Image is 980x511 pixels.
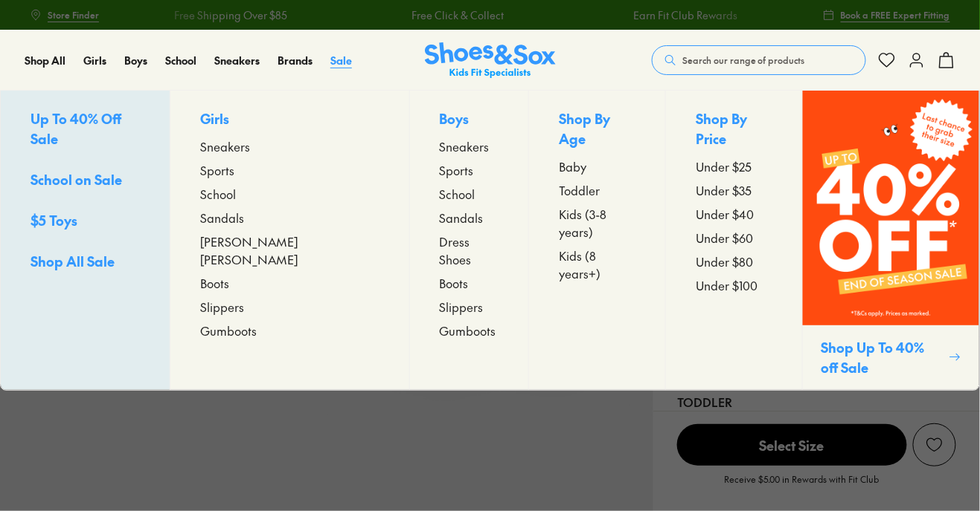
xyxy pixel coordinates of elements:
a: Boots [200,274,379,292]
span: Under $80 [696,253,753,270]
a: School [200,185,379,203]
a: [PERSON_NAME] [PERSON_NAME] [200,232,379,268]
span: Sports [440,161,474,179]
a: Shop Up To 40% off Sale [802,91,979,390]
a: $5 Toys [31,210,140,233]
a: Under $60 [696,229,772,247]
span: Gumboots [440,322,496,339]
span: Under $60 [696,229,753,247]
span: Sneakers [200,137,250,155]
a: Gumboots [200,322,379,339]
span: Boots [440,274,469,292]
span: Slippers [200,298,244,316]
a: Free Click & Collect [411,7,503,23]
span: Sneakers [214,53,260,68]
a: Earn Fit Club Rewards [632,7,737,23]
button: Add to Wishlist [913,423,956,466]
a: Under $80 [696,253,772,270]
span: Toddler [559,181,600,199]
span: Shop All Sale [31,252,115,270]
a: Book a FREE Expert Fitting [823,1,950,28]
a: Baby [559,157,635,175]
p: Shop By Age [559,108,635,152]
a: Sandals [440,209,499,227]
a: Slippers [200,298,379,316]
span: Sandals [200,209,244,227]
span: Search our range of products [682,53,805,67]
span: School on Sale [31,170,122,189]
span: Shop All [25,53,65,68]
span: Under $25 [696,157,752,175]
a: School on Sale [31,169,140,192]
span: Sale [330,53,352,68]
a: Gumboots [440,322,499,339]
span: $5 Toys [31,211,77,230]
button: Search our range of products [652,45,866,75]
span: Select Size [677,424,907,466]
img: SNS_Logo_Responsive.svg [425,42,556,79]
a: Sports [440,161,499,179]
span: Sports [200,161,234,179]
div: Toddler [677,393,956,411]
a: Under $35 [696,181,772,199]
span: Under $35 [696,181,752,199]
a: Boys [124,53,147,68]
a: Sports [200,161,379,179]
a: Kids (3-8 years) [559,205,635,241]
a: Sneakers [200,137,379,155]
a: Up To 40% Off Sale [31,108,140,152]
span: Store Finder [48,8,99,22]
p: Girls [200,108,379,131]
a: Under $100 [696,276,772,294]
a: Shoes & Sox [425,42,556,79]
img: SNS_WEBASSETS_GRID_1080x1440_3.png [803,91,979,325]
span: Under $100 [696,276,758,294]
a: Shop All [25,53,65,68]
a: Free Shipping Over $85 [173,7,286,23]
span: Under $40 [696,205,754,223]
a: Sneakers [214,53,260,68]
a: School [165,53,196,68]
p: Shop Up To 40% off Sale [821,337,942,377]
p: Boys [440,108,499,131]
a: Shop All Sale [31,251,140,274]
span: Boots [200,274,229,292]
a: Store Finder [30,1,99,28]
a: Boots [440,274,499,292]
button: Select Size [677,423,907,466]
span: Baby [559,157,586,175]
span: Slippers [440,298,484,316]
span: Boys [124,53,147,68]
span: Sneakers [440,137,490,155]
p: Shop By Price [696,108,772,152]
span: Brands [278,53,313,68]
a: Brands [278,53,313,68]
a: Slippers [440,298,499,316]
span: Up To 40% Off Sale [31,109,121,148]
a: Sandals [200,209,379,227]
span: Gumboots [200,322,257,339]
span: Girls [83,53,106,68]
span: School [165,53,196,68]
a: Sneakers [440,137,499,155]
a: Sale [330,53,352,68]
a: Kids (8 years+) [559,247,635,282]
a: Dress Shoes [440,232,499,268]
a: School [440,185,499,203]
span: Book a FREE Expert Fitting [841,8,950,22]
a: Toddler [559,181,635,199]
p: Receive $5.00 in Rewards with Fit Club [725,472,880,499]
a: Under $25 [696,157,772,175]
span: School [440,185,475,203]
span: School [200,185,236,203]
span: Sandals [440,209,484,227]
a: Under $40 [696,205,772,223]
a: Girls [83,53,106,68]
